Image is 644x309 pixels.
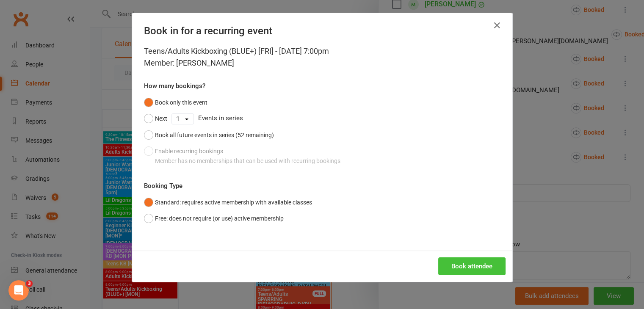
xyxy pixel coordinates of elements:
[155,130,274,140] div: Book all future events in series (52 remaining)
[144,110,500,127] div: Events in series
[490,19,504,32] button: Close
[144,181,182,191] label: Booking Type
[144,210,284,226] button: Free: does not require (or use) active membership
[144,127,274,143] button: Book all future events in series (52 remaining)
[144,110,167,127] button: Next
[8,280,29,301] iframe: Intercom live chat
[144,194,312,210] button: Standard: requires active membership with available classes
[144,45,500,69] div: Teens/Adults Kickboxing (BLUE+) [FRI] - [DATE] 7:00pm Member: [PERSON_NAME]
[438,257,506,275] button: Book attendee
[26,280,33,287] span: 3
[144,94,207,110] button: Book only this event
[144,81,205,91] label: How many bookings?
[144,25,500,37] h4: Book in for a recurring event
